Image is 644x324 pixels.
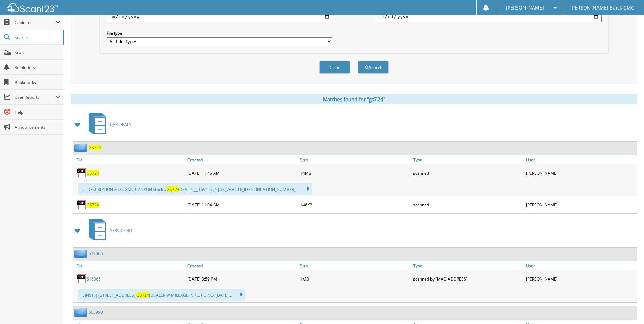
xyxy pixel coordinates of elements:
a: Type [411,261,524,270]
div: 1MB [298,272,411,286]
a: User [524,261,637,270]
a: 605990 [89,309,103,315]
span: Help [15,109,60,115]
a: File [73,155,186,164]
img: folder2.png [74,249,89,258]
a: GS724 [89,145,101,150]
a: GS724 [87,202,99,208]
img: PDF.png [76,200,87,210]
span: SERVICE RO [110,228,132,233]
div: [DATE] 11:45 AM [186,166,298,180]
a: Size [298,155,411,164]
a: User [524,155,637,164]
div: ... INST. } [STREET_ADDRESS]: (DEALER W MILEAGE IN / ... PO NO. [DATE]... [78,289,245,301]
label: File type [107,30,332,36]
span: GS724 [136,292,149,298]
span: Announcements [15,124,60,130]
div: [DATE] 3:59 PM [186,272,298,286]
div: [PERSON_NAME] [524,198,637,212]
a: Created [186,155,298,164]
img: scan123-logo-white.svg [7,3,58,12]
span: Reminders [15,65,60,70]
span: [PERSON_NAME] [506,6,544,10]
a: SERVICE RO [85,217,132,244]
div: [PERSON_NAME] [524,272,637,286]
a: Type [411,155,524,164]
a: Size [298,261,411,270]
span: Bookmarks [15,79,60,85]
iframe: Chat Widget [610,291,644,324]
div: scanned [411,166,524,180]
input: start [107,11,332,22]
div: [PERSON_NAME] [524,166,637,180]
a: 516065 [87,276,101,282]
a: Created [186,261,298,270]
input: end [376,11,602,22]
div: ...| DESCRIPTION 2025 GMC CANYON stock # DEAL #___1694 Lp,# [US_VEHICLE_IDENTIFICATION_NUMBER]... [78,183,312,195]
img: folder2.png [74,143,89,152]
span: Cabinets [15,20,56,25]
img: folder2.png [74,308,89,317]
div: Matches found for "gs724" [71,94,637,104]
div: scanned [411,198,524,212]
a: GS724 [87,170,99,176]
button: Clear [319,61,350,74]
div: 146KB [298,198,411,212]
div: [DATE] 11:04 AM [186,198,298,212]
img: PDF.png [76,274,87,284]
img: PDF.png [76,168,87,178]
span: User Reports [15,94,56,100]
div: 14MB [298,166,411,180]
div: scanned by [MAC_ADDRESS] [411,272,524,286]
a: CAR DEALS [85,111,131,138]
a: 516065 [89,251,103,256]
span: GS724 [167,186,179,192]
span: Search [15,35,59,40]
span: CAR DEALS [110,122,131,127]
button: Search [358,61,389,74]
span: [PERSON_NAME] Buick GMC [570,6,634,10]
span: Scan [15,50,60,55]
a: File [73,261,186,270]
